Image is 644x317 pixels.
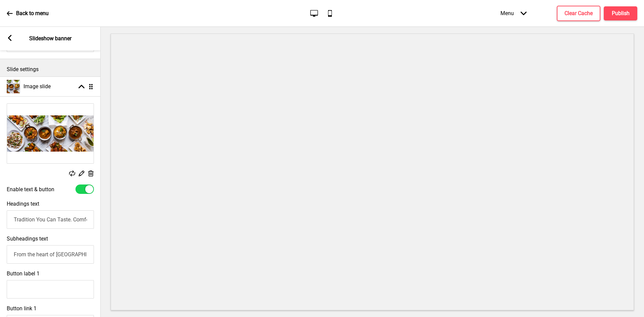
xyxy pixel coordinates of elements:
p: Back to menu [16,10,49,17]
button: Publish [604,6,637,20]
h4: Clear Cache [565,10,593,17]
label: Enable text & button [7,186,54,193]
h4: Publish [612,10,630,17]
label: Button link 1 [7,305,37,312]
label: Button label 1 [7,270,40,277]
div: Menu [494,3,533,23]
h4: Image slide [23,83,51,90]
label: Headings text [7,201,39,207]
p: Slide settings [7,66,94,73]
label: Subheadings text [7,235,48,242]
p: Slideshow banner [29,35,71,42]
a: Back to menu [7,4,49,22]
img: Image [7,104,94,163]
button: Clear Cache [557,6,600,21]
